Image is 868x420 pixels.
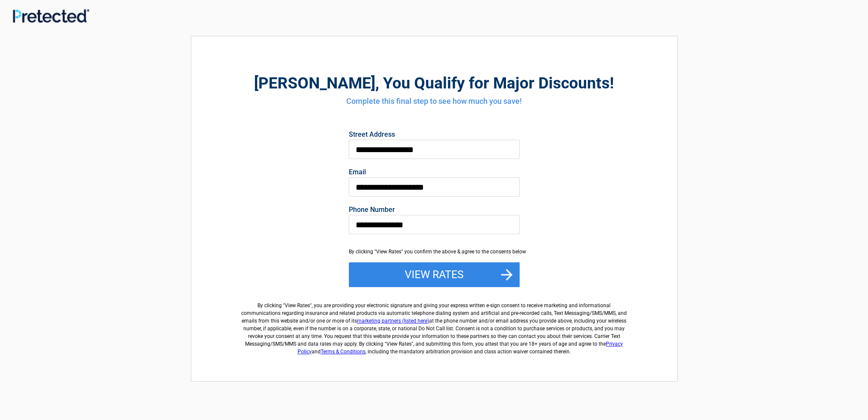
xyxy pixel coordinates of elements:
a: Terms & Conditions [321,349,365,355]
div: By clicking "View Rates" you confirm the above & agree to the consents below [349,248,520,256]
span: View Rates [285,303,310,308]
label: Email [349,169,520,176]
button: View Rates [349,262,520,287]
a: marketing partners (listed here) [357,318,429,324]
a: Privacy Policy [298,341,623,355]
h4: Complete this final step to see how much you save! [238,96,630,107]
img: Main Logo [13,9,89,23]
label: By clicking " ", you are providing your electronic signature and giving your express written e-si... [238,295,630,355]
label: Phone Number [349,206,520,213]
label: Street Address [349,131,520,138]
h2: , You Qualify for Major Discounts! [238,73,630,94]
span: [PERSON_NAME] [254,74,375,92]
